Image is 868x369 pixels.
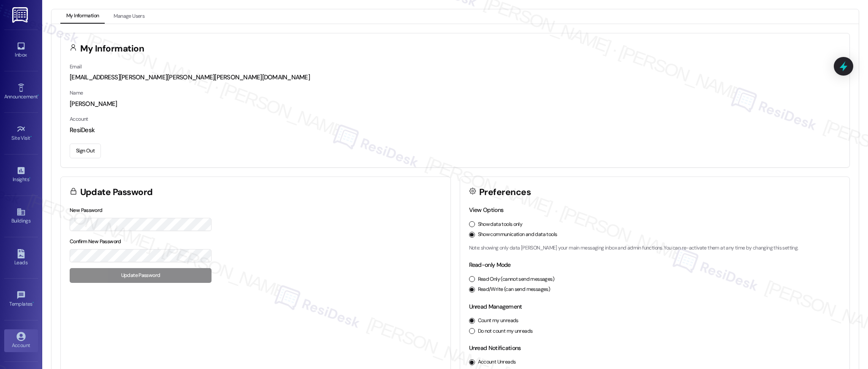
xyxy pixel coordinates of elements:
h3: My Information [80,44,144,53]
label: Account Unreads [478,358,516,366]
button: My Information [60,9,105,24]
div: ResiDesk [70,126,841,135]
a: Leads [4,247,38,269]
span: • [29,175,30,181]
label: Read Only (cannot send messages) [478,276,554,283]
label: New Password [70,207,103,214]
label: Show data tools only [478,221,523,228]
h3: Update Password [80,188,153,197]
button: Manage Users [108,9,150,24]
label: Unread Notifications [469,344,521,352]
label: Read-only Mode [469,261,511,269]
label: View Options [469,206,504,214]
a: Templates • [4,288,38,311]
label: Account [70,116,88,122]
label: Count my unreads [478,317,518,325]
span: • [38,92,39,98]
label: Name [70,90,83,96]
a: Inbox [4,39,38,62]
label: Confirm New Password [70,238,121,245]
a: Buildings [4,205,38,228]
span: • [30,134,32,140]
label: Read/Write (can send messages) [478,286,551,293]
div: [PERSON_NAME] [70,100,841,109]
p: Note: showing only data [PERSON_NAME] your main messaging inbox and admin functions. You can re-a... [469,244,841,252]
label: Show communication and data tools [478,231,557,239]
a: Account [4,329,38,352]
a: Site Visit • [4,122,38,145]
span: • [33,300,34,306]
label: Email [70,63,81,70]
h3: Preferences [479,188,531,197]
a: Insights • [4,163,38,186]
label: Do not count my unreads [478,328,533,335]
button: Sign Out [70,144,101,158]
label: Unread Management [469,303,522,310]
img: ResiDesk Logo [12,7,30,23]
div: [EMAIL_ADDRESS][PERSON_NAME][PERSON_NAME][PERSON_NAME][DOMAIN_NAME] [70,73,841,82]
